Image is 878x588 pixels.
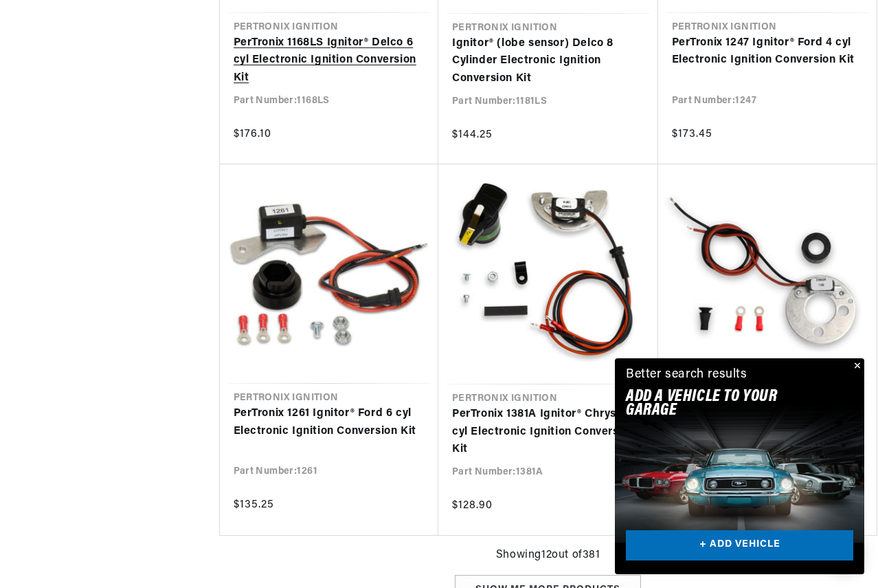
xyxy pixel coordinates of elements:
a: Ignitor® (lobe sensor) Delco 8 Cylinder Electronic Ignition Conversion Kit [452,35,644,88]
span: Showing 12 out of 381 [496,547,600,565]
a: + ADD VEHICLE [626,530,853,561]
a: PerTronix 1381A Ignitor® Chrysler 8 cyl Electronic Ignition Conversion Kit [452,406,644,459]
div: Better search results [626,365,747,385]
button: Close [848,358,864,375]
a: PerTronix 1247 Ignitor® Ford 4 cyl Electronic Ignition Conversion Kit [672,34,864,69]
a: PerTronix 1168LS Ignitor® Delco 6 cyl Electronic Ignition Conversion Kit [234,34,425,87]
a: PerTronix 1261 Ignitor® Ford 6 cyl Electronic Ignition Conversion Kit [234,405,425,440]
h2: Add A VEHICLE to your garage [626,390,819,418]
